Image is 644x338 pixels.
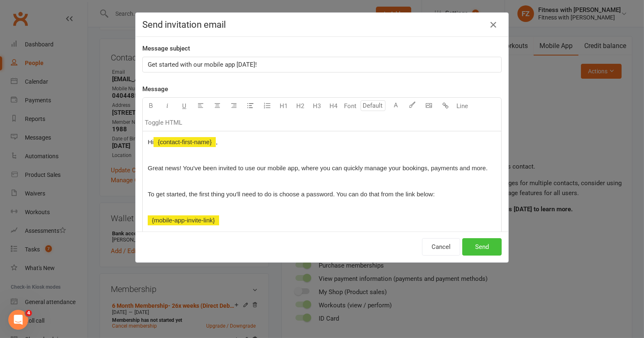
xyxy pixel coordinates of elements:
[309,98,325,114] button: H3
[325,98,342,114] button: H4
[216,138,217,145] span: ,
[422,238,460,256] button: Cancel
[292,98,309,114] button: H2
[182,102,186,110] span: U
[342,98,359,114] button: Font
[143,114,184,131] button: Toggle HTML
[361,100,385,111] input: Default
[148,138,154,145] span: Hi
[454,98,471,114] button: Line
[388,98,404,114] button: A
[25,310,32,316] span: 4
[142,19,502,30] h4: Send invitation email
[148,61,257,68] span: Get started with our mobile app [DATE]!
[8,310,28,330] iframe: Intercom live chat
[148,164,488,171] span: Great news! You've been invited to use our mobile app, where you can quickly manage your bookings...
[462,238,502,256] button: Send
[487,18,500,31] button: Close
[142,84,168,94] label: Message
[142,43,190,53] label: Message subject
[276,98,292,114] button: H1
[176,98,193,114] button: U
[148,191,435,198] span: To get started, the first thing you'll need to do is choose a password. You can do that from the ...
